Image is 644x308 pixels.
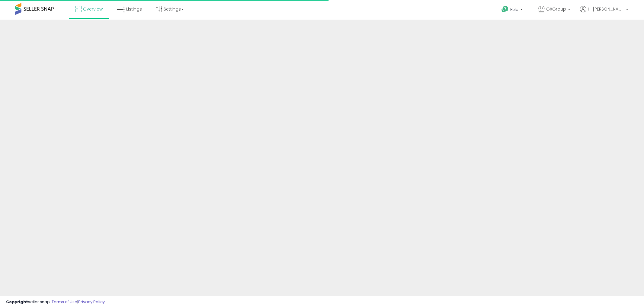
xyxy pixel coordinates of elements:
[501,5,509,13] i: Get Help
[497,1,529,20] a: Help
[588,6,624,12] span: Hi [PERSON_NAME]
[126,6,142,12] span: Listings
[83,6,103,12] span: Overview
[546,6,566,12] span: GXGroup
[510,7,518,12] span: Help
[580,6,628,20] a: Hi [PERSON_NAME]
